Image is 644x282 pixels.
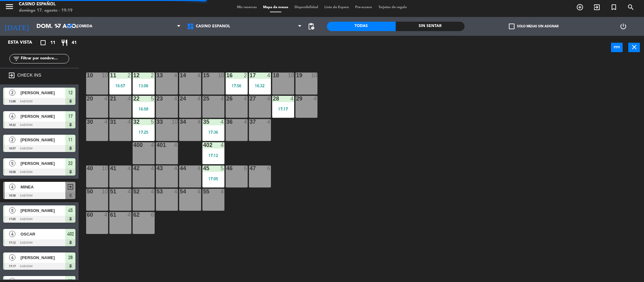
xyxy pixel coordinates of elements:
div: 4 [174,189,178,194]
div: 33 [157,119,157,125]
div: 62 [133,212,134,218]
i: power_input [613,43,621,51]
div: 10 [102,165,108,171]
div: 17:56 [226,84,248,88]
div: 4 [128,119,131,125]
div: 10 [218,73,224,78]
span: 17 [68,112,73,120]
span: Pre-acceso [352,6,375,9]
div: 2 [151,73,155,78]
div: 37 [250,119,250,125]
span: 402 [67,230,74,238]
div: 53 [157,189,157,194]
span: 2 [9,89,15,96]
div: 4 [128,212,131,218]
div: 17:36 [202,130,224,134]
div: 4 [174,142,178,148]
div: 4 [174,96,178,101]
div: Casino Español [19,1,73,8]
div: 27 [250,96,250,101]
span: 5 [9,160,15,166]
div: 32 [133,119,134,125]
div: 10 [102,189,108,194]
span: 11 [50,39,55,46]
i: filter_list [13,55,20,62]
i: search [627,3,635,11]
span: exit_to_app [67,183,74,191]
div: 4 [221,142,224,148]
div: 17:12 [202,153,224,158]
span: Casino Español [196,24,230,29]
div: Esta vista [3,39,45,46]
div: 4 [128,96,131,101]
div: 4 [244,96,248,101]
span: Disponibilidad [291,6,321,9]
span: 5 [9,207,15,214]
label: Solo mesas sin asignar [509,24,559,29]
div: 6 [151,212,155,218]
div: 4 [128,189,131,194]
div: 10 [288,73,294,78]
div: 4 [267,119,271,125]
div: 22 [133,96,134,101]
div: 2 [128,73,131,78]
span: [PERSON_NAME] [20,137,65,143]
div: 401 [157,142,157,148]
span: MINEA [20,184,65,190]
div: 10 [102,73,108,78]
div: 4 [221,119,224,125]
div: domingo 17. agosto - 19:19 [19,8,73,14]
span: pending_actions [307,23,315,30]
div: 42 [133,165,134,171]
div: 4 [197,165,201,171]
i: exit_to_app [593,3,601,11]
span: Tarjetas de regalo [375,6,410,9]
div: 16:58 [133,107,155,111]
label: CHECK INS [17,73,41,78]
div: 51 [110,189,110,194]
div: 18 [273,73,273,78]
i: turned_in_not [610,3,618,11]
span: [PERSON_NAME] [20,254,65,261]
span: [PERSON_NAME] [20,160,65,167]
div: 4 [104,119,108,125]
button: close [628,43,640,52]
i: exit_to_app [8,72,15,79]
i: restaurant [61,39,68,46]
i: crop_square [39,39,47,46]
div: 2 [244,73,248,78]
div: 4 [244,119,248,125]
div: 4 [197,119,201,125]
div: 31 [110,119,110,125]
span: Mapa de mesas [260,6,291,9]
div: 61 [110,212,110,218]
i: power_settings_new [619,23,627,30]
div: 4 [174,165,178,171]
span: Lista de Espera [321,6,352,9]
div: 4 [290,96,294,101]
div: 47 [250,165,250,171]
input: Filtrar por nombre... [20,55,69,62]
div: 43 [157,165,157,171]
i: close [630,43,638,51]
span: 22 [68,160,73,167]
span: 45 [68,207,73,214]
div: 4 [197,189,201,194]
div: 4 [104,96,108,101]
div: 400 [133,142,134,148]
div: 4 [151,165,155,171]
i: arrow_drop_down [54,23,61,30]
